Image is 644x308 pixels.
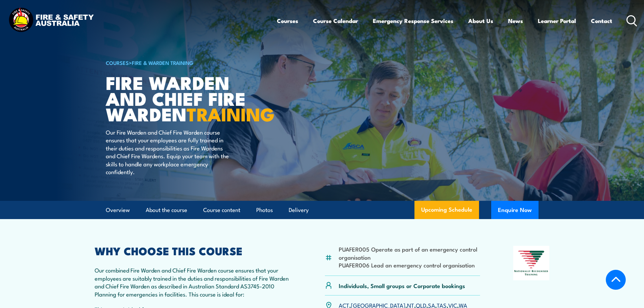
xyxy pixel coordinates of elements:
[187,99,275,127] strong: TRAINING
[414,201,479,219] a: Upcoming Schedule
[339,245,480,261] li: PUAFER005 Operate as part of an emergency control organisation
[132,59,193,66] a: Fire & Warden Training
[538,12,576,30] a: Learner Portal
[491,201,539,219] button: Enquire Now
[146,201,187,219] a: About the course
[468,12,493,30] a: About Us
[339,261,480,269] li: PUAFER006 Lead an emergency control organisation
[277,12,298,30] a: Courses
[289,201,309,219] a: Delivery
[313,12,358,30] a: Course Calendar
[106,128,229,175] p: Our Fire Warden and Chief Fire Warden course ensures that your employees are fully trained in the...
[256,201,273,219] a: Photos
[339,282,465,289] p: Individuals, Small groups or Corporate bookings
[513,246,550,280] img: Nationally Recognised Training logo.
[106,58,273,67] h6: >
[106,74,273,122] h1: Fire Warden and Chief Fire Warden
[203,201,240,219] a: Course content
[106,201,130,219] a: Overview
[106,59,129,66] a: COURSES
[373,12,453,30] a: Emergency Response Services
[591,12,612,30] a: Contact
[508,12,523,30] a: News
[95,246,292,255] h2: WHY CHOOSE THIS COURSE
[95,266,292,298] p: Our combined Fire Warden and Chief Fire Warden course ensures that your employees are suitably tr...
